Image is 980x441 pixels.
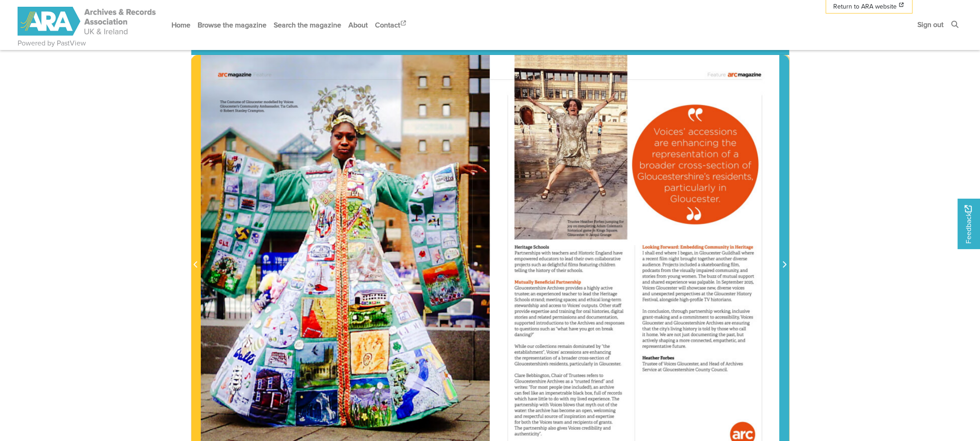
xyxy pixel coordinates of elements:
a: Powered by PastView [18,38,86,49]
span: Return to ARA website [833,2,897,11]
a: ARA - ARC Magazine | Powered by PastView logo [18,2,157,41]
img: ARA - ARC Magazine | Powered by PastView [18,7,157,36]
a: Home [168,13,194,37]
a: Browse the magazine [194,13,270,37]
a: Contact [371,13,411,37]
a: Search the magazine [270,13,345,37]
a: About [345,13,371,37]
a: Sign out [914,13,947,36]
span: Feedback [963,205,974,243]
a: Would you like to provide feedback? [957,199,980,249]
